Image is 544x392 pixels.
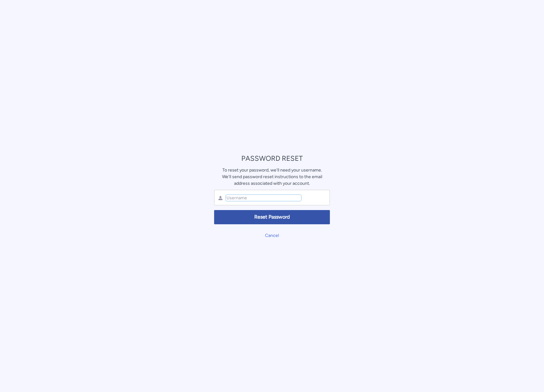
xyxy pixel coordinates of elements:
a: Cancel [265,233,279,238]
div: To reset your password, we'll need your username. We'll send password reset instructions to the e... [214,167,330,187]
button: Reset Password [214,210,330,224]
span: Reset Password [218,214,326,221]
input: Username [226,195,301,201]
span: PASSWORD RESET [241,154,303,163]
